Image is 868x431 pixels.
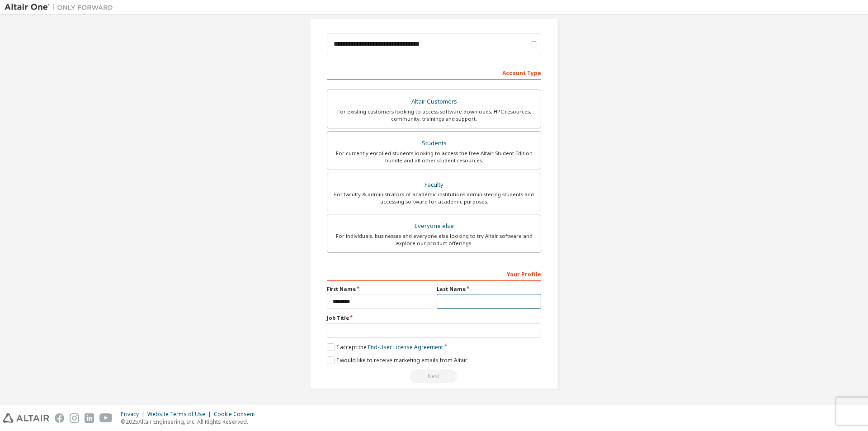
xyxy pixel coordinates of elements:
[333,179,535,191] div: Faculty
[121,418,260,426] p: © 2025 Altair Engineering, Inc. All Rights Reserved.
[5,3,118,12] img: Altair One
[327,356,467,364] label: I would like to receive marketing emails from Altair
[327,314,541,322] label: Job Title
[121,411,147,418] div: Privacy
[327,369,541,383] div: Please wait while checking email ...
[333,150,535,164] div: For currently enrolled students looking to access the free Altair Student Edition bundle and all ...
[327,343,443,351] label: I accept the
[368,343,443,351] a: End-User License Agreement
[437,285,541,293] label: Last Name
[333,220,535,232] div: Everyone else
[3,413,49,423] img: altair_logo.svg
[85,413,94,423] img: linkedin.svg
[327,266,541,281] div: Your Profile
[147,411,214,418] div: Website Terms of Use
[333,108,535,123] div: For existing customers looking to access software downloads, HPC resources, community, trainings ...
[327,285,431,293] label: First Name
[333,137,535,150] div: Students
[333,232,535,247] div: For individuals, businesses and everyone else looking to try Altair software and explore our prod...
[327,65,541,80] div: Account Type
[55,413,64,423] img: facebook.svg
[333,191,535,205] div: For faculty & administrators of academic institutions administering students and accessing softwa...
[333,95,535,108] div: Altair Customers
[99,413,113,423] img: youtube.svg
[70,413,79,423] img: instagram.svg
[214,411,260,418] div: Cookie Consent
